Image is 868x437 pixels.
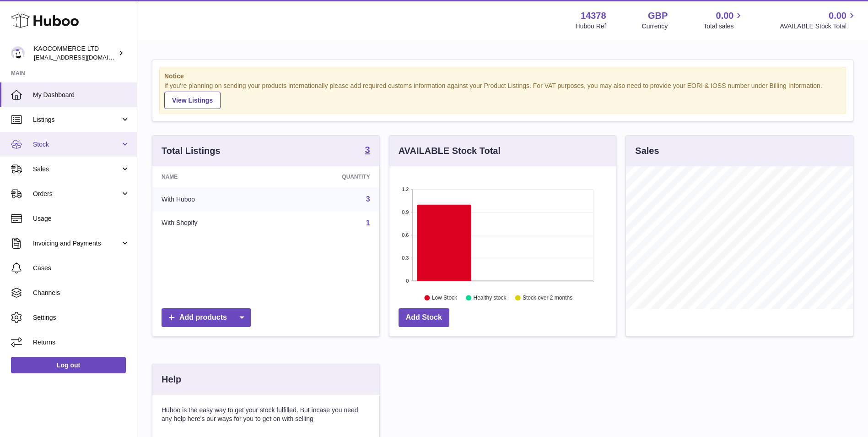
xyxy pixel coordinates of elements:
[635,145,659,157] h3: Sales
[402,232,409,238] text: 0.6
[402,209,409,215] text: 0.9
[162,373,181,386] h3: Help
[402,255,409,261] text: 0.3
[523,295,572,301] text: Stock over 2 months
[716,10,734,22] span: 0.00
[648,10,668,22] strong: GBP
[399,145,501,157] h3: AVAILABLE Stock Total
[432,295,458,301] text: Low Stock
[642,22,668,31] div: Currency
[162,308,251,327] a: Add products
[275,166,379,187] th: Quantity
[829,10,846,22] span: 0.00
[703,22,744,31] span: Total sales
[365,145,370,156] a: 3
[581,10,606,22] strong: 14378
[164,82,841,109] div: If you're planning on sending your products internationally please add required customs informati...
[33,190,120,198] span: Orders
[780,10,857,31] a: 0.00 AVAILABLE Stock Total
[152,166,275,187] th: Name
[33,239,120,248] span: Invoicing and Payments
[164,92,221,109] a: View Listings
[33,165,120,174] span: Sales
[152,211,275,235] td: With Shopify
[576,22,606,31] div: Huboo Ref
[33,289,130,297] span: Channels
[33,115,120,124] span: Listings
[152,187,275,211] td: With Huboo
[162,406,370,423] p: Huboo is the easy way to get your stock fulfilled. But incase you need any help here's our ways f...
[780,22,857,31] span: AVAILABLE Stock Total
[11,46,25,60] img: internalAdmin-14378@internal.huboo.com
[34,44,116,62] div: KAOCOMMERCE LTD
[34,54,135,61] span: [EMAIL_ADDRESS][DOMAIN_NAME]
[162,145,221,157] h3: Total Listings
[164,72,841,81] strong: Notice
[473,295,507,301] text: Healthy stock
[33,264,130,273] span: Cases
[406,278,409,284] text: 0
[399,308,449,327] a: Add Stock
[33,313,130,322] span: Settings
[365,145,370,154] strong: 3
[402,186,409,192] text: 1.2
[366,195,370,203] a: 3
[703,10,744,31] a: 0.00 Total sales
[33,91,130,99] span: My Dashboard
[11,357,126,373] a: Log out
[366,219,370,227] a: 1
[33,338,130,347] span: Returns
[33,214,130,223] span: Usage
[33,140,120,149] span: Stock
